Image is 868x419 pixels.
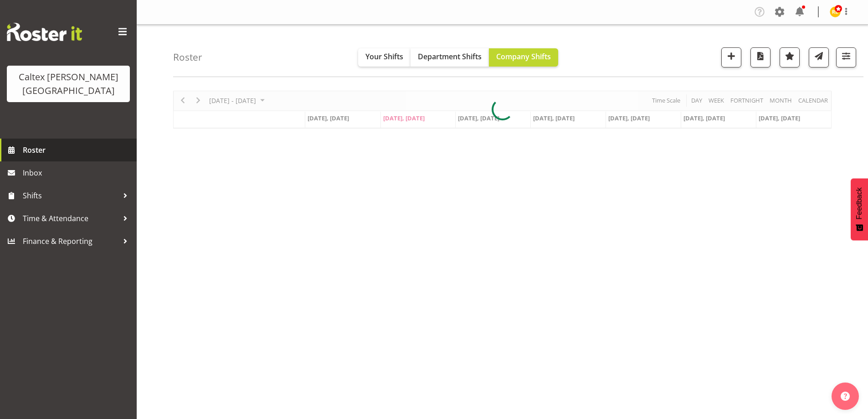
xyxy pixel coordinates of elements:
button: Company Shifts [489,48,558,67]
button: Download a PDF of the roster according to the set date range. [750,47,770,67]
span: Finance & Reporting [23,234,118,248]
button: Highlight an important date within the roster. [780,47,800,67]
span: Time & Attendance [23,212,118,225]
img: help-xxl-2.png [841,392,850,401]
img: Rosterit website logo [7,23,82,41]
h4: Roster [173,52,202,62]
span: Company Shifts [496,52,551,62]
button: Send a list of all shifts for the selected filtered period to all rostered employees. [809,47,829,67]
span: Your Shifts [365,52,403,62]
button: Feedback - Show survey [851,178,868,240]
img: reece-lewis10949.jpg [830,6,841,17]
span: Roster [23,143,132,157]
span: Feedback [855,187,863,219]
button: Department Shifts [411,48,489,67]
button: Your Shifts [358,48,411,67]
span: Shifts [23,189,118,202]
span: Inbox [23,166,132,180]
button: Filter Shifts [836,47,856,67]
button: Add a new shift [721,47,741,67]
div: Caltex [PERSON_NAME][GEOGRAPHIC_DATA] [16,70,121,98]
span: Department Shifts [418,52,482,62]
